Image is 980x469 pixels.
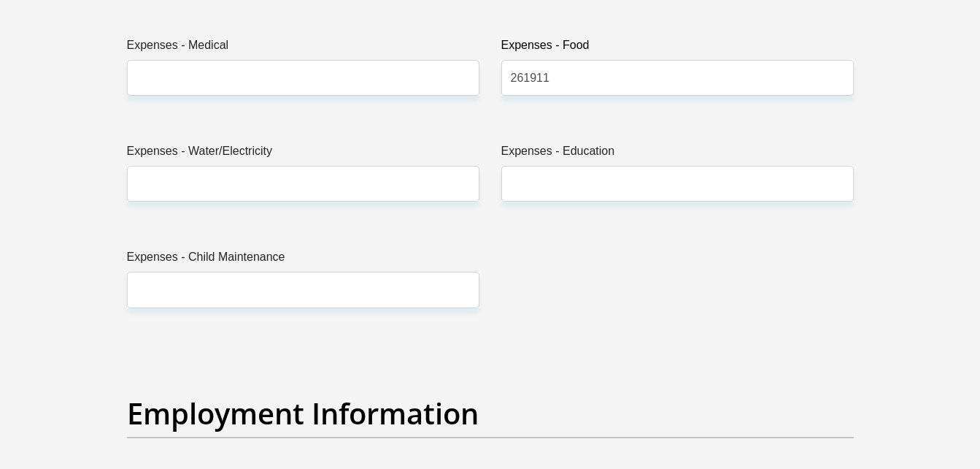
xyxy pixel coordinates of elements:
label: Expenses - Medical [127,37,479,60]
label: Expenses - Education [501,142,854,166]
label: Expenses - Child Maintenance [127,248,479,272]
input: Expenses - Medical [127,60,479,96]
h2: Employment Information [127,396,854,431]
label: Expenses - Food [501,37,854,60]
label: Expenses - Water/Electricity [127,142,479,166]
input: Expenses - Water/Electricity [127,166,479,202]
input: Expenses - Food [501,60,854,96]
input: Expenses - Child Maintenance [127,272,479,308]
input: Expenses - Education [501,166,854,202]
